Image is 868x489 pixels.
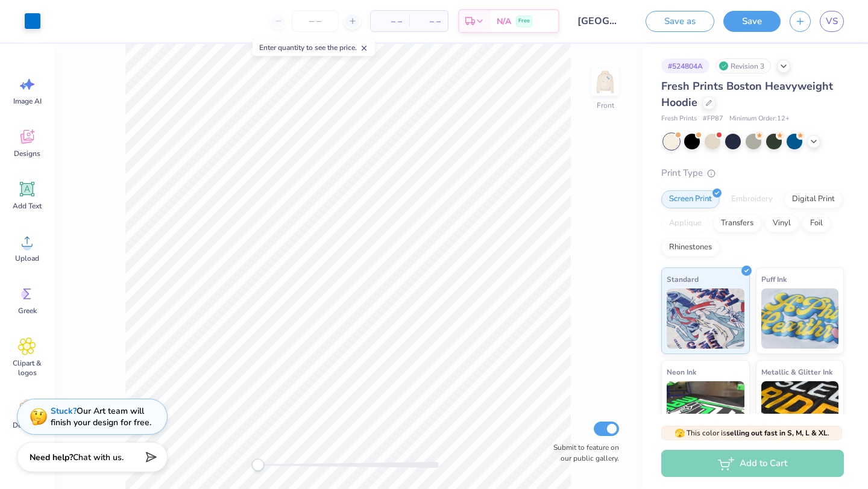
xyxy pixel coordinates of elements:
span: Fresh Prints [661,114,697,124]
span: Fresh Prints Boston Heavyweight Hoodie [661,79,833,110]
strong: selling out fast in S, M, L & XL [726,428,828,438]
strong: Stuck? [51,405,77,417]
div: Rhinestones [661,238,720,257]
input: Untitled Design [568,9,627,33]
div: Digital Print [784,190,843,208]
label: Submit to feature on our public gallery. [547,442,619,464]
span: Standard [667,273,699,285]
div: Screen Print [661,190,720,208]
span: N/A [497,15,511,28]
a: VS [820,11,844,32]
strong: Need help? [30,452,73,463]
input: – – [292,10,339,32]
div: Transfers [713,214,761,232]
img: Metallic & Glitter Ink [761,381,839,441]
span: Free [518,17,530,25]
span: – – [378,15,402,28]
span: Chat with us. [73,452,124,463]
span: 🫣 [675,428,685,439]
div: Accessibility label [252,459,264,471]
img: Front [593,70,617,94]
img: Puff Ink [761,288,839,349]
div: Revision 3 [715,58,771,73]
span: Metallic & Glitter Ink [761,366,832,378]
img: Neon Ink [667,381,744,441]
span: Image AI [13,96,42,106]
div: Front [597,100,614,111]
span: – – [417,15,441,28]
div: Enter quantity to see the price. [253,39,375,56]
div: Print Type [661,166,844,180]
span: Decorate [13,420,42,430]
span: Greek [18,306,37,316]
div: Foil [802,214,831,232]
div: Vinyl [765,214,799,232]
span: VS [826,14,838,28]
div: Our Art team will finish your design for free. [51,405,151,428]
span: Minimum Order: 12 + [729,114,790,124]
img: Standard [667,288,744,349]
div: Embroidery [723,190,781,208]
span: Designs [14,149,40,158]
span: Puff Ink [761,273,787,285]
span: Clipart & logos [7,358,47,378]
span: This color is . [675,428,829,438]
span: Add Text [13,201,42,211]
button: Save [723,11,781,32]
span: # FP87 [703,114,723,124]
span: Neon Ink [667,366,696,378]
div: Applique [661,214,709,232]
button: Save as [646,11,714,32]
span: Upload [15,254,39,263]
div: # 524804A [661,58,709,73]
